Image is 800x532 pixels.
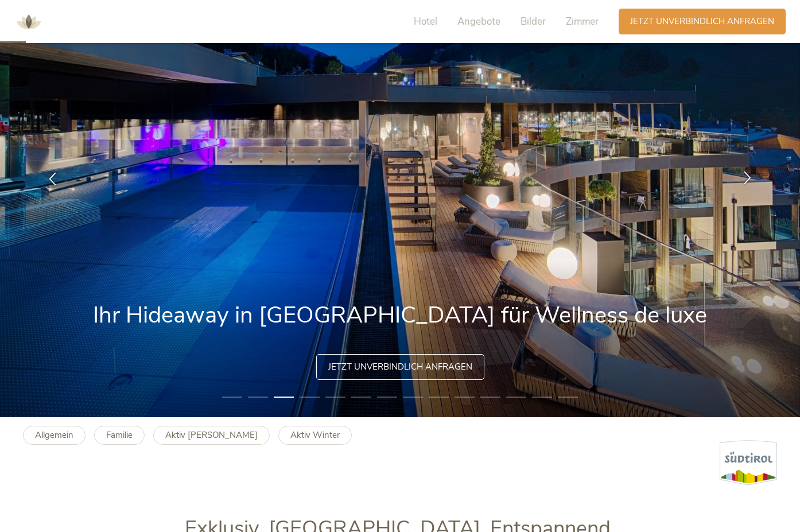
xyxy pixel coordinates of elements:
a: Allgemein [23,426,86,445]
img: Südtirol [720,440,777,486]
span: Angebote [457,15,500,28]
img: AMONTI & LUNARIS Wellnessresort [11,5,46,39]
span: Jetzt unverbindlich anfragen [630,15,774,28]
a: Aktiv [PERSON_NAME] [153,426,270,445]
b: Familie [106,429,133,441]
span: Bilder [521,15,546,28]
a: AMONTI & LUNARIS Wellnessresort [11,17,46,25]
span: Hotel [414,15,437,28]
a: Aktiv Winter [278,426,352,445]
span: Zimmer [566,15,599,28]
b: Allgemein [35,429,73,441]
b: Aktiv [PERSON_NAME] [165,429,258,441]
span: Jetzt unverbindlich anfragen [328,361,472,373]
a: Familie [94,426,145,445]
b: Aktiv Winter [290,429,340,441]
